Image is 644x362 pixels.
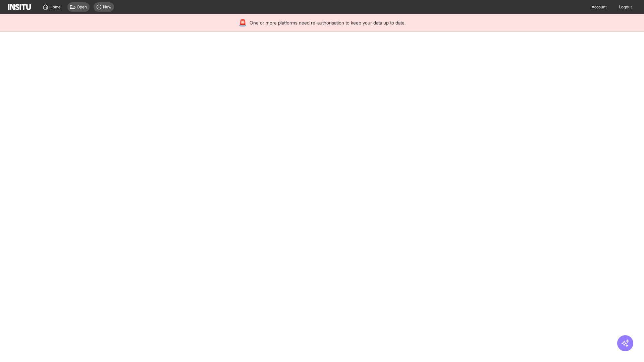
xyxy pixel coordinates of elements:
[238,18,247,27] div: 🚨
[50,4,61,10] span: Home
[8,4,31,10] img: Logo
[77,4,87,10] span: Open
[250,19,406,26] span: One or more platforms need re-authorisation to keep your data up to date.
[103,4,111,10] span: New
